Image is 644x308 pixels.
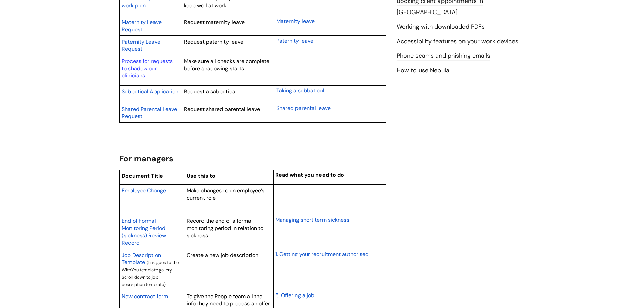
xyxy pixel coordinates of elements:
[122,38,160,53] span: Paternity Leave Request
[122,217,166,246] span: End of Formal Monitoring Period (sickness) Review Record
[276,104,331,112] a: Shared parental leave
[122,19,162,33] span: Maternity Leave Request
[276,17,315,25] a: Maternity leave
[122,292,168,300] a: New contract form
[122,186,166,194] a: Employee Change
[397,37,518,46] a: Accessibility features on your work devices
[119,153,173,164] span: For managers
[275,250,369,258] a: 1. Getting your recruitment authorised
[276,87,324,94] span: Taking a sabbatical
[276,104,331,112] span: Shared parental leave
[122,87,178,95] a: Sabbatical Application
[275,171,344,179] span: Read what you need to do
[122,217,166,247] a: End of Formal Monitoring Period (sickness) Review Record
[122,187,166,194] span: Employee Change
[275,216,349,223] span: Managing short term sickness
[397,23,485,31] a: Working with downloaded PDFs
[275,292,314,299] span: 5. Offering a job
[122,260,179,287] span: (link goes to the WithYou template gallery. Scroll down to job description template)
[184,19,245,26] span: Request maternity leave
[122,18,162,33] a: Maternity Leave Request
[276,37,313,44] span: Paternity leave
[275,251,369,258] span: 1. Getting your recruitment authorised
[122,293,168,300] span: New contract form
[184,88,237,95] span: Request a sabbatical
[187,187,264,202] span: Make changes to an employee’s current role
[122,105,177,120] span: Shared Parental Leave Request
[122,252,161,266] span: Job Description Template
[187,252,258,259] span: Create a new job description
[184,38,243,45] span: Request paternity leave
[184,57,269,72] span: Make sure all checks are complete before shadowing starts
[187,172,215,180] span: Use this to
[122,57,173,79] a: Process for requests to shadow our clinicians
[187,217,263,239] span: Record the end of a formal monitoring period in relation to sickness
[276,86,324,94] a: Taking a sabbatical
[276,37,313,45] a: Paternity leave
[122,251,161,266] a: Job Description Template
[122,38,160,53] a: Paternity Leave Request
[122,172,163,180] span: Document Title
[122,105,177,120] a: Shared Parental Leave Request
[275,216,349,224] a: Managing short term sickness
[276,18,315,25] span: Maternity leave
[397,66,449,75] a: How to use Nebula
[184,105,260,113] span: Request shared parental leave
[275,291,314,299] a: 5. Offering a job
[122,88,178,95] span: Sabbatical Application
[397,52,490,61] a: Phone scams and phishing emails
